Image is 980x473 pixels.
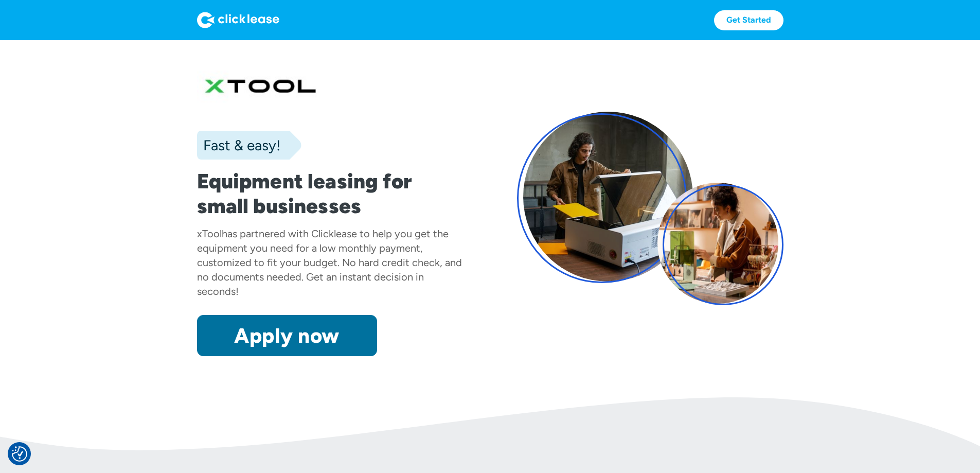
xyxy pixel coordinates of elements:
[197,227,462,297] div: has partnered with Clicklease to help you get the equipment you need for a low monthly payment, c...
[197,169,464,218] h1: Equipment leasing for small businesses
[197,315,377,356] a: Apply now
[12,446,27,462] img: Revisit consent button
[197,12,279,28] img: Logo
[197,135,280,155] div: Fast & easy!
[197,227,222,240] div: xTool
[714,10,783,30] a: Get Started
[12,446,27,462] button: Consent Preferences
